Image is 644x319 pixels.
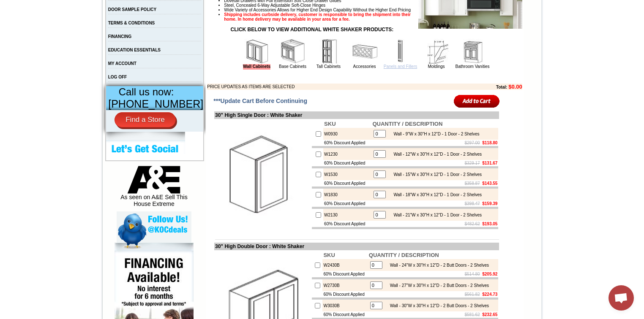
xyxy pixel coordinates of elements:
td: W1230 [323,148,371,160]
img: Moldings [424,39,449,64]
a: Moldings [428,64,445,69]
td: 60% Discount Applied [322,271,368,277]
b: $159.39 [482,201,497,206]
b: $232.65 [482,312,497,317]
td: 60% Discount Applied [323,221,371,227]
div: Wall - 21"W x 30"H x 12"D - 1 Door - 2 Shelves [389,213,482,217]
s: $358.87 [465,181,480,186]
a: LOG OFF [108,75,127,79]
b: SKU [323,252,335,258]
b: $224.73 [482,292,497,297]
td: W0930 [323,128,371,140]
s: $581.62 [465,312,480,317]
img: spacer.gif [98,24,99,24]
b: $143.55 [482,181,497,186]
a: TERMS & CONDITIONS [108,21,155,25]
img: Base Cabinets [280,39,306,64]
td: Alabaster Shaker [23,38,44,47]
td: W2130 [323,209,371,221]
strong: Shipping includes curbside delivery, customer is responsible to bring the shipment into their hom... [224,12,411,22]
td: W1830 [323,189,371,200]
td: Baycreek Gray [99,38,121,47]
span: Call us now: [119,86,174,97]
td: W2730B [322,279,368,291]
img: spacer.gif [121,24,122,24]
b: QUANTITY / DESCRIPTION [369,252,439,258]
input: Add to Cart [454,94,500,108]
span: ***Update Cart Before Continuing [213,97,307,104]
div: Wall - 27"W x 30"H x 12"D - 2 Butt Doors - 2 Shelves [386,283,489,288]
s: $329.17 [465,161,480,165]
img: Bathroom Vanities [460,39,485,64]
a: Find a Store [115,112,176,127]
a: MY ACCOUNT [108,61,136,66]
td: 60% Discount Applied [322,311,368,318]
td: [PERSON_NAME] Yellow Walnut [46,38,71,48]
b: QUANTITY / DESCRIPTION [372,121,442,127]
a: Wall Cabinets [243,64,270,70]
strong: CLICK BELOW TO VIEW ADDITIONAL WHITE SHAKER PRODUCTS: [231,27,394,32]
a: Tall Cabinets [317,64,341,69]
b: $205.92 [482,272,497,276]
s: $297.00 [465,141,480,145]
img: 30'' High Single Door [215,127,310,222]
b: $118.80 [482,141,497,145]
td: 30" High Single Door : White Shaker [214,111,499,119]
img: Accessories [352,39,377,64]
td: Bellmonte Maple [122,38,144,47]
s: $561.82 [465,292,480,297]
td: 60% Discount Applied [323,180,371,187]
td: W1530 [323,168,371,180]
td: [PERSON_NAME] White Shaker [73,38,98,48]
img: Tall Cabinets [316,39,341,64]
img: spacer.gif [44,24,46,24]
div: Wall - 15"W x 30"H x 12"D - 1 Door - 2 Shelves [389,172,482,177]
td: [PERSON_NAME] Blue Shaker [145,38,171,48]
b: $193.05 [482,222,497,226]
td: PRICE UPDATES AS ITEMS ARE SELECTED [207,84,450,90]
b: Total: [496,85,507,89]
a: Open chat [609,285,634,311]
li: Steel, Concealed 6-Way Adjustable Soft-Close Hinges [224,3,522,8]
a: Accessories [353,64,376,69]
img: spacer.gif [22,24,23,24]
b: Price Sheet View in PDF Format [10,3,68,8]
b: $0.00 [508,84,522,90]
s: $514.80 [465,272,480,276]
td: 60% Discount Applied [323,160,371,166]
a: DOOR SAMPLE POLICY [108,7,156,12]
div: Wall - 18"W x 30"H x 12"D - 1 Door - 2 Shelves [389,192,482,197]
a: FINANCING [108,34,132,39]
a: Price Sheet View in PDF Format [10,1,68,8]
a: Panels and Fillers [384,64,417,69]
a: EDUCATION ESSENTIALS [108,48,161,52]
div: Wall - 30"W x 30"H x 12"D - 2 Butt Doors - 2 Shelves [386,303,489,308]
img: spacer.gif [144,24,145,24]
a: Base Cabinets [279,64,306,69]
span: [PHONE_NUMBER] [108,98,203,110]
td: 60% Discount Applied [323,140,371,146]
s: $482.62 [465,222,480,226]
img: Wall Cabinets [244,39,270,64]
img: spacer.gif [71,24,73,24]
div: Wall - 24"W x 30"H x 12"D - 2 Butt Doors - 2 Shelves [386,263,489,268]
td: W3030B [322,300,368,311]
s: $398.47 [465,201,480,206]
td: W2430B [322,259,368,271]
b: SKU [324,121,336,127]
img: Panels and Fillers [388,39,413,64]
td: 60% Discount Applied [322,291,368,297]
a: Bathroom Vanities [456,64,490,69]
li: Wide Variety of Accessories Allows for Higher End Design Capability Without the Higher End Pricing [224,8,522,12]
div: Wall - 12"W x 30"H x 12"D - 1 Door - 2 Shelves [389,152,482,157]
td: 60% Discount Applied [323,200,371,207]
b: $131.67 [482,161,497,165]
img: pdf.png [1,2,8,9]
td: 30" High Double Door : White Shaker [214,243,499,250]
div: As seen on A&E Sell This House Extreme [117,166,191,211]
div: Wall - 9"W x 30"H x 12"D - 1 Door - 2 Shelves [389,132,479,136]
